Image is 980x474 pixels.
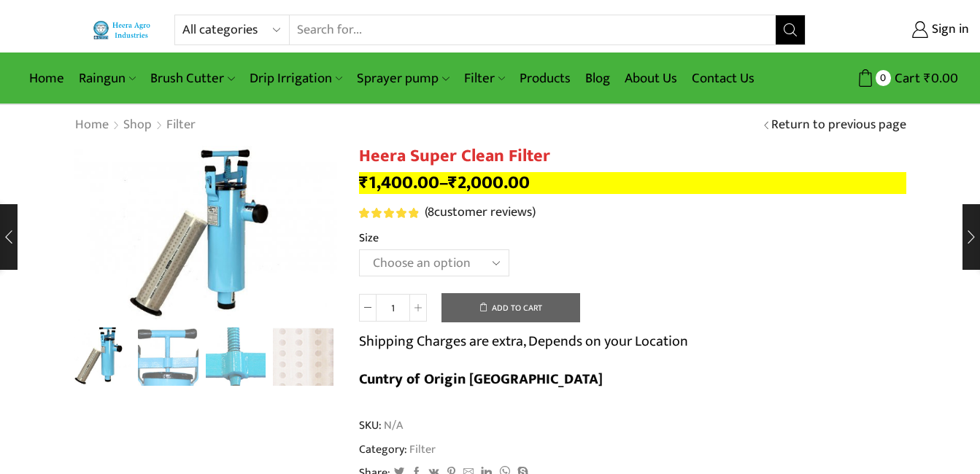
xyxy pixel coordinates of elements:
a: Home [74,116,109,135]
p: Shipping Charges are extra, Depends on your Location [359,330,688,353]
div: Rated 5.00 out of 5 [359,208,418,218]
li: 1 / 4 [71,327,131,386]
a: 0 Cart ₹0.00 [820,65,958,92]
a: Filter [166,116,196,135]
button: Search button [776,15,805,44]
nav: Breadcrumb [74,116,196,135]
button: Add to cart [441,293,580,322]
img: _Heera-super-clean-filter-3 [273,327,333,388]
span: 8 [359,208,421,218]
a: Sprayer pump [350,61,456,96]
span: Category: [359,441,436,458]
a: Heera-super-clean-filter–1 [138,327,198,388]
bdi: 0.00 [924,67,958,90]
bdi: 2,000.00 [448,168,530,198]
a: Brush Cutter [143,61,242,96]
input: Product quantity [377,294,409,322]
a: Home [22,61,72,96]
span: ₹ [359,168,369,198]
p: – [359,172,906,194]
a: (8customer reviews) [425,203,536,222]
a: Return to previous page [771,116,906,135]
li: 2 / 4 [138,327,198,386]
a: Contact Us [684,61,762,96]
span: 8 [428,201,434,223]
span: Cart [891,69,920,88]
a: Sign in [827,17,969,43]
span: 0 [876,70,891,85]
a: Filter [407,440,436,459]
img: _Heera-super-clean-filter-2 [206,327,266,388]
a: Products [512,61,578,96]
a: Drip Irrigation [242,61,350,96]
label: Size [359,230,379,246]
li: 4 / 4 [273,327,333,386]
li: 3 / 4 [206,327,266,386]
span: N/A [382,417,403,434]
b: Cuntry of Origin [GEOGRAPHIC_DATA] [359,367,603,392]
a: About Us [617,61,684,96]
a: Raingun [72,61,143,96]
span: ₹ [924,67,931,90]
span: Rated out of 5 based on customer ratings [359,208,418,218]
a: Filter [457,61,512,96]
span: ₹ [448,168,458,198]
span: SKU: [359,417,906,434]
input: Search for... [290,15,776,44]
a: Blog [578,61,617,96]
img: Heera-super-clean-filter--1 [138,327,198,388]
div: 1 / 4 [74,146,337,320]
bdi: 1,400.00 [359,168,439,198]
img: Heera-super-clean-filter [71,325,131,386]
a: Shop [123,116,153,135]
span: Sign in [928,20,969,39]
h1: Heera Super Clean Filter [359,146,906,167]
